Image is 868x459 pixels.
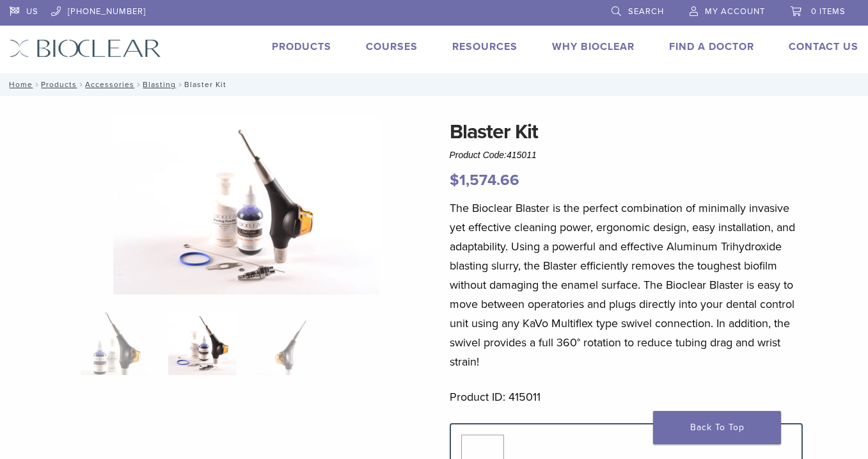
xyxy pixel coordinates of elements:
[77,81,85,88] span: /
[5,80,33,89] a: Home
[134,81,143,88] span: /
[113,117,379,294] img: Blaster Kit - Image 2
[256,311,324,375] img: Blaster Kit - Image 3
[168,311,237,375] img: Blaster Kit - Image 2
[450,198,803,371] p: The Bioclear Blaster is the perfect combination of minimally invasive yet effective cleaning powe...
[272,40,331,53] a: Products
[176,81,184,88] span: /
[41,80,77,89] a: Products
[552,40,635,53] a: Why Bioclear
[653,411,781,444] a: Back To Top
[450,171,459,189] span: $
[628,6,664,17] span: Search
[450,387,803,407] p: Product ID: 415011
[450,117,803,147] h1: Blaster Kit
[705,6,765,17] span: My Account
[366,40,418,53] a: Courses
[811,6,846,17] span: 0 items
[81,311,149,375] img: Bioclear-Blaster-Kit-Simplified-1-e1548850725122-324x324.jpg
[450,171,519,189] bdi: 1,574.66
[669,40,754,53] a: Find A Doctor
[10,39,161,58] img: Bioclear
[85,80,134,89] a: Accessories
[452,40,517,53] a: Resources
[450,150,537,160] span: Product Code:
[507,150,537,160] span: 415011
[33,81,41,88] span: /
[143,80,176,89] a: Blasting
[789,40,858,53] a: Contact Us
